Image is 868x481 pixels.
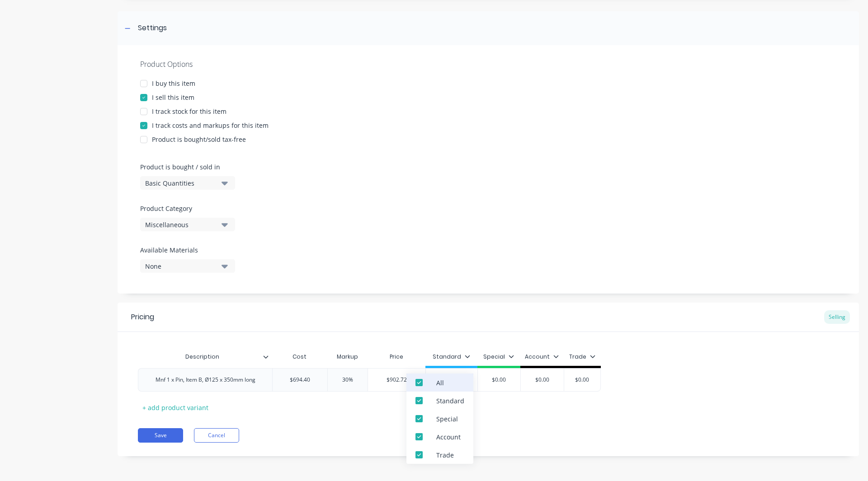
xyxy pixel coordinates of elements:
div: Special [483,353,514,361]
div: $0.00 [560,369,605,391]
div: Cost [272,348,327,366]
div: All [436,378,444,388]
div: Standard [433,353,470,361]
div: 30% [325,369,370,391]
div: Pricing [131,312,154,322]
div: I sell this item [152,93,194,102]
div: None [145,262,217,271]
label: Product is bought / sold in [140,162,231,172]
label: Product Category [140,204,231,213]
div: Trade [436,450,454,460]
div: Selling [824,310,850,324]
div: Mnf 1 x Pin, Item B, Ø125 x 350mm long [148,374,263,386]
div: Miscellaneous [145,220,217,229]
div: Standard [436,396,464,406]
div: I buy this item [152,79,195,88]
button: None [140,259,235,273]
div: Mnf 1 x Pin, Item B, Ø125 x 350mm long$694.4030%$902.72$902.72$0.00$0.00$0.00 [138,368,601,392]
button: Basic Quantities [140,176,235,190]
div: I track costs and markups for this item [152,121,269,130]
div: Trade [569,353,595,361]
div: Account [436,432,461,442]
div: Description [138,348,272,366]
button: Miscellaneous [140,218,235,231]
div: Basic Quantities [145,178,217,188]
div: Settings [138,23,167,34]
div: Markup [327,348,368,366]
div: Description [138,346,267,368]
div: I track stock for this item [152,107,226,116]
button: Cancel [194,428,239,443]
div: $694.40 [273,369,327,391]
div: Product is bought/sold tax-free [152,135,246,144]
div: $0.00 [476,369,522,391]
div: + add product variant [138,401,213,415]
div: $902.72 [426,369,477,391]
div: $0.00 [519,369,565,391]
label: Available Materials [140,245,235,255]
div: Special [436,414,458,424]
div: Account [525,353,559,361]
button: Save [138,428,183,443]
div: $902.72 [368,369,425,391]
div: Price [368,348,425,366]
div: Product Options [140,59,836,70]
